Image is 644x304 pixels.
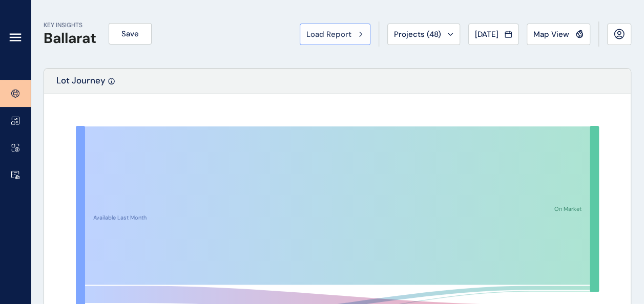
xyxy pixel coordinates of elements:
button: Map View [527,24,590,45]
span: Save [121,29,139,39]
span: Map View [533,29,569,39]
button: [DATE] [468,24,518,45]
button: Projects (48) [387,24,460,45]
span: [DATE] [475,29,498,39]
span: Projects ( 48 ) [394,29,441,39]
p: Lot Journey [56,75,106,94]
h1: Ballarat [44,30,96,47]
span: Load Report [306,29,351,39]
button: Load Report [300,24,370,45]
p: KEY INSIGHTS [44,21,96,30]
button: Save [109,23,152,45]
